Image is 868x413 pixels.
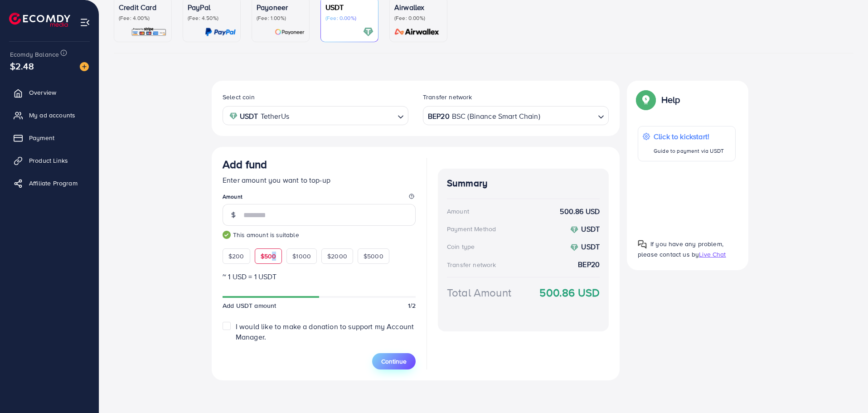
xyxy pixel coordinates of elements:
[223,175,416,185] p: Enter amount you want to top-up
[638,239,723,259] span: If you have any problem, please contact us by
[539,285,600,301] strong: 500.86 USD
[447,207,469,216] div: Amount
[205,27,236,37] img: card
[699,250,726,259] span: Live Chat
[80,17,90,28] img: menu
[10,50,59,59] span: Ecomdy Balance
[188,15,236,22] p: (Fee: 4.50%)
[423,106,609,125] div: Search for option
[10,59,34,73] span: $2.48
[29,133,54,142] span: Payment
[7,83,92,102] a: Overview
[228,252,244,261] span: $200
[381,357,407,366] span: Continue
[423,92,472,102] label: Transfer network
[829,372,861,406] iframe: Chat
[292,109,394,123] input: Search for option
[372,353,416,369] button: Continue
[240,110,258,123] strong: USDT
[29,156,68,165] span: Product Links
[570,226,578,234] img: coin
[638,92,654,108] img: Popup guide
[261,252,276,261] span: $500
[394,15,442,22] p: (Fee: 0.00%)
[447,242,475,251] div: Coin type
[29,111,75,120] span: My ad accounts
[131,27,167,37] img: card
[188,2,236,13] p: PayPal
[275,27,305,37] img: card
[581,242,600,252] strong: USDT
[560,206,600,217] strong: 500.86 USD
[364,252,383,261] span: $5000
[452,110,540,123] span: BSC (Binance Smart Chain)
[9,13,70,27] img: logo
[257,2,305,13] p: Payoneer
[428,110,450,123] strong: BEP20
[392,27,442,37] img: card
[654,131,724,142] p: Click to kickstart!
[661,94,680,105] p: Help
[638,240,647,249] img: Popup guide
[408,301,416,310] span: 1/2
[581,224,600,234] strong: USDT
[578,259,600,270] strong: BEP20
[292,252,311,261] span: $1000
[119,15,167,22] p: (Fee: 4.00%)
[325,2,373,13] p: USDT
[29,179,78,188] span: Affiliate Program
[327,252,347,261] span: $2000
[223,158,267,171] h3: Add fund
[223,231,231,239] img: guide
[236,321,414,342] span: I would like to make a donation to support my Account Manager.
[7,151,92,170] a: Product Links
[447,224,496,233] div: Payment Method
[7,129,92,147] a: Payment
[325,15,373,22] p: (Fee: 0.00%)
[447,260,496,269] div: Transfer network
[570,243,578,252] img: coin
[223,92,255,102] label: Select coin
[654,146,724,156] p: Guide to payment via USDT
[223,193,416,204] legend: Amount
[29,88,56,97] span: Overview
[223,271,416,282] p: ~ 1 USD = 1 USDT
[223,106,408,125] div: Search for option
[447,285,511,301] div: Total Amount
[80,62,89,71] img: image
[394,2,442,13] p: Airwallex
[223,230,416,239] small: This amount is suitable
[541,109,594,123] input: Search for option
[257,15,305,22] p: (Fee: 1.00%)
[7,106,92,124] a: My ad accounts
[229,112,238,120] img: coin
[7,174,92,192] a: Affiliate Program
[261,110,289,123] span: TetherUs
[363,27,373,37] img: card
[119,2,167,13] p: Credit Card
[223,301,276,310] span: Add USDT amount
[447,178,600,189] h4: Summary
